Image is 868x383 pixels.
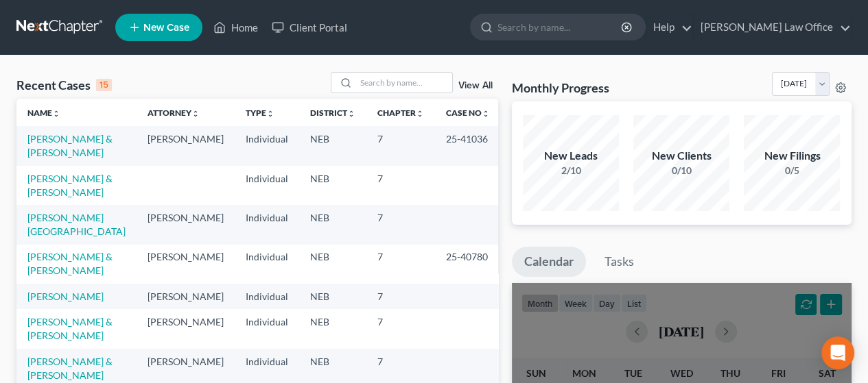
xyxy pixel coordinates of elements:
[482,110,490,118] i: unfold_more
[512,247,586,277] a: Calendar
[191,110,200,118] i: unfold_more
[265,15,354,40] a: Client Portal
[299,166,366,205] td: NEB
[246,108,274,118] a: Typeunfold_more
[137,309,235,348] td: [PERSON_NAME]
[592,247,646,277] a: Tasks
[299,245,366,284] td: NEB
[435,245,501,284] td: 25-40780
[235,126,299,165] td: Individual
[366,309,435,348] td: 7
[207,15,265,40] a: Home
[148,108,200,118] a: Attorneyunfold_more
[377,108,424,118] a: Chapterunfold_more
[744,164,840,177] div: 0/5
[310,108,355,118] a: Districtunfold_more
[299,205,366,244] td: NEB
[27,212,126,237] a: [PERSON_NAME][GEOGRAPHIC_DATA]
[27,173,113,198] a: [PERSON_NAME] & [PERSON_NAME]
[235,309,299,348] td: Individual
[416,110,424,118] i: unfold_more
[137,284,235,309] td: [PERSON_NAME]
[821,336,854,369] div: Open Intercom Messenger
[633,164,729,177] div: 0/10
[299,126,366,165] td: NEB
[137,126,235,165] td: [PERSON_NAME]
[512,79,609,96] h3: Monthly Progress
[497,14,623,40] input: Search by name...
[523,148,619,164] div: New Leads
[366,284,435,309] td: 7
[143,23,189,33] span: New Case
[435,126,501,165] td: 25-41036
[27,133,113,158] a: [PERSON_NAME] & [PERSON_NAME]
[633,148,729,164] div: New Clients
[27,251,113,276] a: [PERSON_NAME] & [PERSON_NAME]
[366,245,435,284] td: 7
[137,205,235,244] td: [PERSON_NAME]
[27,108,60,118] a: Nameunfold_more
[299,309,366,348] td: NEB
[27,356,113,381] a: [PERSON_NAME] & [PERSON_NAME]
[235,245,299,284] td: Individual
[366,205,435,244] td: 7
[137,245,235,284] td: [PERSON_NAME]
[27,291,104,302] a: [PERSON_NAME]
[694,15,851,40] a: [PERSON_NAME] Law Office
[16,77,112,93] div: Recent Cases
[235,166,299,205] td: Individual
[366,126,435,165] td: 7
[266,110,274,118] i: unfold_more
[356,73,452,92] input: Search by name...
[744,148,840,164] div: New Filings
[52,110,60,118] i: unfold_more
[366,166,435,205] td: 7
[235,205,299,244] td: Individual
[446,108,490,118] a: Case Nounfold_more
[235,284,299,309] td: Individual
[458,81,493,90] a: View All
[27,316,113,341] a: [PERSON_NAME] & [PERSON_NAME]
[523,164,619,177] div: 2/10
[96,79,112,91] div: 15
[347,110,355,118] i: unfold_more
[646,15,692,40] a: Help
[299,284,366,309] td: NEB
